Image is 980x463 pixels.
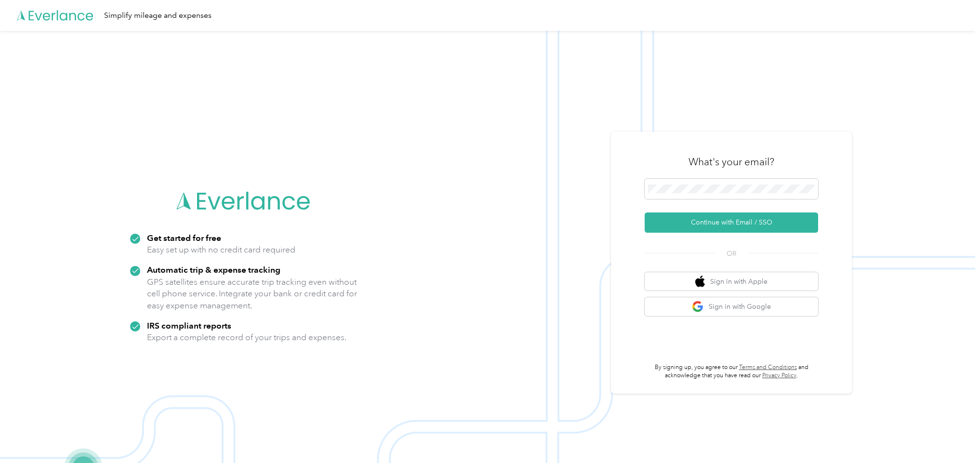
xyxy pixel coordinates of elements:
strong: Automatic trip & expense tracking [147,265,280,275]
img: apple logo [695,276,705,288]
p: Easy set up with no credit card required [147,244,295,256]
a: Terms and Conditions [739,364,797,371]
button: google logoSign in with Google [645,297,818,316]
strong: Get started for free [147,233,221,243]
p: GPS satellites ensure accurate trip tracking even without cell phone service. Integrate your bank... [147,276,358,312]
h3: What's your email? [689,155,774,169]
p: By signing up, you agree to our and acknowledge that you have read our . [645,363,818,380]
p: Export a complete record of your trips and expenses. [147,331,346,344]
strong: IRS compliant reports [147,320,231,331]
a: Privacy Policy [762,372,796,379]
button: Continue with Email / SSO [645,212,818,233]
button: apple logoSign in with Apple [645,272,818,291]
div: Simplify mileage and expenses [104,10,212,22]
img: google logo [692,301,704,313]
span: OR [715,249,748,259]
